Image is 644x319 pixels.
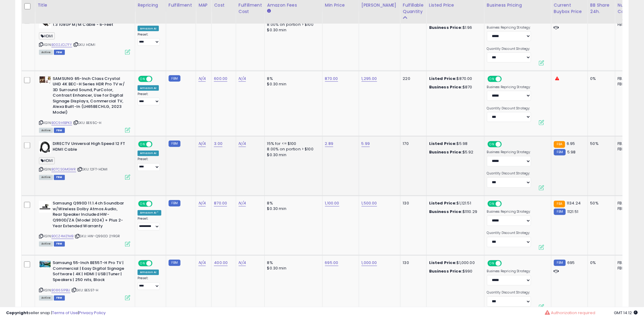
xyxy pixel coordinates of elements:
div: Title [37,2,132,8]
img: 51eR9IcyGjL._SL40_.jpg [39,141,51,153]
div: 130 [403,260,422,266]
span: ON [488,142,496,147]
div: Preset: [138,276,161,290]
label: Quantity Discount Strategy: [487,106,531,111]
div: Min Price [325,2,356,8]
span: OFF [152,142,161,147]
div: Current Buybox Price [554,2,585,15]
a: 1,000.00 [362,260,377,266]
small: FBM [169,141,180,147]
strong: Copyright [6,310,28,316]
img: 21143ZY2TGL._SL40_.jpg [39,201,51,213]
div: 170 [403,141,422,147]
label: Quantity Discount Strategy: [487,291,531,295]
div: Amazon AI * [138,210,161,216]
div: Fulfillment [169,2,193,8]
span: 1134.24 [567,201,581,206]
span: All listings currently available for purchase on Amazon [39,242,53,247]
span: HDMI [39,33,55,39]
div: $0.30 min [267,266,318,271]
small: FBM [169,75,180,82]
b: Business Price: [429,84,463,90]
div: Listed Price [429,2,482,8]
div: 8.00% on portion > $100 [267,147,318,152]
small: FBM [169,260,180,266]
div: Amazon Fees [267,2,320,8]
label: Quantity Discount Strategy: [487,172,531,176]
a: 1,295.00 [362,76,377,82]
div: 0% [590,76,611,81]
div: ASIN: [39,76,130,132]
div: 130 [403,201,422,206]
div: $990 [429,269,480,274]
div: 220 [403,76,422,81]
div: $1.96 [429,25,480,30]
div: [PERSON_NAME] [362,2,398,8]
a: B002JCL7FY [51,42,72,47]
div: $1,000.00 [429,260,480,266]
span: ON [488,261,496,266]
span: | SKU: HW-Q990D 2YRGR [75,234,120,239]
label: Business Repricing Strategy: [487,269,531,274]
div: FBM: 7 [618,81,638,87]
span: ON [488,201,496,207]
b: Listed Price: [429,76,457,81]
div: $0.30 min [267,153,318,158]
b: Samsung Q990D 11.1.4ch Soundbar w/Wireless Dolby Atmos Audio, Rear Speaker Included HW-Q990D/ZA (... [53,201,127,231]
span: All listings currently available for purchase on Amazon [39,296,53,301]
label: Business Repricing Strategy: [487,150,531,155]
span: OFF [501,261,511,266]
div: $870.00 [429,76,480,81]
img: 419xDgWbjtL._SL40_.jpg [39,76,51,84]
div: 50% [590,201,611,206]
span: FBM [54,242,65,247]
span: OFF [501,201,511,207]
div: FBA: 0 [618,76,638,81]
span: | SKU: HDMI [73,42,95,47]
a: N/A [198,260,206,266]
div: Num of Comp. [618,2,640,15]
small: FBM [554,149,566,156]
div: $870 [429,84,480,90]
div: 50% [590,141,611,147]
span: FBM [54,296,65,301]
span: | SKU: BE55T-H [71,288,98,293]
a: 870.00 [214,201,227,207]
a: Privacy Policy [79,310,106,316]
div: $1,121.51 [429,201,480,206]
small: FBA [554,141,565,148]
div: FBM: 7 [618,266,638,271]
span: | SKU: BE65C-H [73,120,101,125]
span: OFF [501,76,511,81]
b: Listed Price: [429,201,457,206]
div: FBM: 2 [618,22,638,27]
div: FBA: 0 [618,260,638,266]
span: | SKU: 12FT-HDMI [77,167,108,172]
div: Preset: [138,33,161,46]
label: Quantity Discount Strategy: [487,47,531,51]
small: FBM [554,209,566,215]
div: ASIN: [39,141,130,179]
a: 695.00 [325,260,338,266]
a: 600.00 [214,76,227,82]
a: N/A [198,201,206,207]
a: N/A [239,201,246,207]
span: 2025-09-12 14:12 GMT [614,310,638,316]
span: 695 [567,260,575,266]
small: Amazon Fees. [267,8,271,14]
span: OFF [152,76,161,81]
a: 2.89 [325,141,334,147]
a: N/A [198,76,206,82]
div: $0.30 min [267,81,318,87]
label: Business Repricing Strategy: [487,210,531,214]
img: 51S2CeifaEL._SL40_.jpg [39,260,51,269]
div: $5.98 [429,141,480,147]
a: 1,500.00 [362,201,377,207]
div: Preset: [138,157,161,171]
a: 5.99 [362,141,370,147]
div: ASIN: [39,260,130,300]
span: OFF [501,142,511,147]
label: Quantity Discount Strategy: [487,231,531,235]
a: 870.00 [325,76,338,82]
span: OFF [152,261,161,266]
